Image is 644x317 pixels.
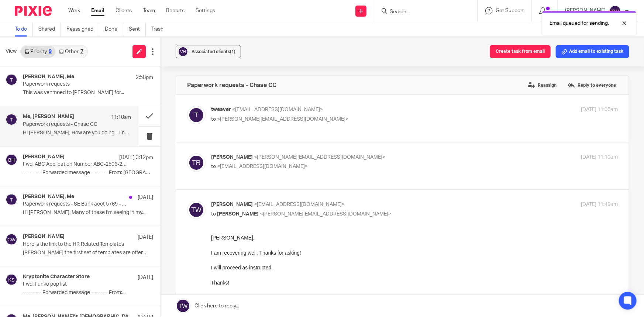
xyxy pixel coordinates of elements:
div: 7 [80,49,83,54]
h4: [PERSON_NAME], Me [23,74,74,80]
p: ---------- Forwarded message --------- From:... [23,290,153,296]
p: [PERSON_NAME] the first set of templates are offer... [23,250,153,256]
p: Fwd: ABC Application Number ABC-2506-25981 [23,161,127,168]
img: svg%3E [6,234,17,245]
p: Hi [PERSON_NAME], How are you doing-- I hope you are... [23,130,131,136]
span: [PERSON_NAME] [211,155,253,160]
span: (1) [230,49,235,54]
img: svg%3E [6,74,17,86]
img: svg%3E [6,274,17,286]
p: 11:10am [111,114,131,121]
a: Reassigned [66,22,99,37]
a: Other7 [55,46,87,58]
img: svg%3E [6,114,17,125]
h4: Paperwork requests - Chase CC [187,82,276,89]
span: [PERSON_NAME] [217,211,259,217]
img: Pixie [15,6,52,16]
p: [DATE] 11:46am [581,201,618,209]
a: Done [105,22,123,37]
button: Associated clients(1) [176,45,241,58]
a: Trash [151,22,169,37]
p: [DATE] 11:10am [581,154,618,161]
span: <[PERSON_NAME][EMAIL_ADDRESS][DOMAIN_NAME]> [217,117,348,122]
span: [PERSON_NAME] [211,202,253,207]
p: [DATE] 3:12pm [119,154,153,161]
span: <[PERSON_NAME][EMAIL_ADDRESS][DOMAIN_NAME]> [260,211,391,217]
img: svg%3E [187,154,206,172]
a: Work [68,7,80,14]
span: <[PERSON_NAME][EMAIL_ADDRESS][DOMAIN_NAME]> [254,155,385,160]
label: Reassign [526,80,558,91]
p: Here is the link to the HR Related Templates [23,241,127,248]
p: ---------- Forwarded message --------- From: [GEOGRAPHIC_DATA]... [23,170,153,176]
a: To do [15,22,33,37]
img: svg%3E [178,46,189,57]
img: svg%3E [187,106,206,124]
img: svg%3E [187,201,206,219]
span: tweaver [211,107,231,112]
span: <[EMAIL_ADDRESS][DOMAIN_NAME]> [254,202,345,207]
p: Fwd: Funko pop list [23,281,127,287]
span: <[EMAIL_ADDRESS][DOMAIN_NAME]> [232,107,323,112]
p: [DATE] [138,194,153,201]
p: Email queued for sending. [550,20,609,27]
span: <[EMAIL_ADDRESS][DOMAIN_NAME]> [217,164,308,169]
span: to [211,117,216,122]
p: 2:58pm [136,74,153,81]
span: to [211,211,216,217]
a: Team [143,7,155,14]
p: [DATE] [138,234,153,241]
p: Paperwork requests - SE Bank acct 5769 - Riverside Coffee [23,201,127,207]
label: Reply to everyone [566,80,618,91]
p: This was venmoed to [PERSON_NAME] for... [23,90,153,96]
a: Email [91,7,104,14]
h4: [PERSON_NAME], Me [23,194,74,200]
a: Sent [129,22,146,37]
span: to [211,164,216,169]
h4: [PERSON_NAME] [23,234,65,240]
h4: Me, [PERSON_NAME] [23,114,74,120]
a: Reports [166,7,185,14]
a: Priority9 [21,46,55,58]
img: svg%3E [609,5,621,17]
a: Shared [38,22,61,37]
h4: Kryptonite Character Store [23,274,90,280]
button: Create task from email [490,45,551,58]
p: Paperwork requests [23,81,127,87]
a: Settings [196,7,215,14]
p: Hi [PERSON_NAME], Many of these I'm seeing in my... [23,210,153,216]
a: Clients [116,7,132,14]
span: View [6,48,17,55]
div: 9 [49,49,52,54]
span: Associated clients [192,49,235,54]
img: svg%3E [6,154,17,166]
p: [DATE] [138,274,153,281]
img: svg%3E [6,194,17,206]
p: [DATE] 11:05am [581,106,618,114]
p: Paperwork requests - Chase CC [23,121,110,128]
button: Add email to existing task [556,45,629,58]
h4: [PERSON_NAME] [23,154,65,160]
